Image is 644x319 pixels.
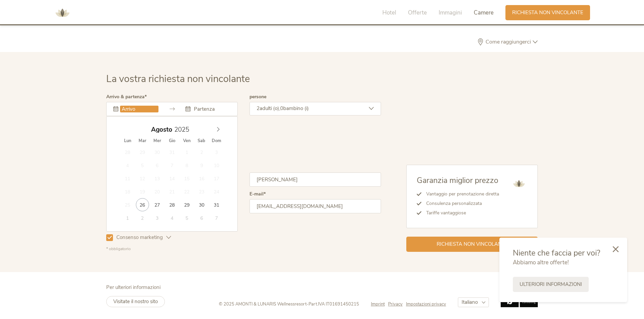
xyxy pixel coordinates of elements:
[474,9,494,17] span: Camere
[388,301,406,307] a: Privacy
[417,175,498,186] span: Garanzia miglior prezzo
[165,159,178,172] span: Agosto 7, 2025
[250,172,381,187] input: Cognome
[283,105,309,112] span: bambino (i)
[195,145,208,159] span: Agosto 2, 2025
[406,301,446,307] a: Impostazioni privacy
[210,198,223,211] span: Agosto 31, 2025
[113,298,158,305] span: Visitate il nostro sito
[180,145,193,159] span: Agosto 1, 2025
[121,185,134,198] span: Agosto 18, 2025
[121,172,134,185] span: Agosto 11, 2025
[136,172,149,185] span: Agosto 12, 2025
[408,9,427,17] span: Offerte
[520,281,582,288] span: Ulteriori informazioni
[260,105,280,112] span: adulti (o),
[210,159,223,172] span: Agosto 10, 2025
[165,172,178,185] span: Agosto 14, 2025
[382,9,396,17] span: Hotel
[135,139,150,143] span: Mar
[165,185,178,198] span: Agosto 21, 2025
[136,145,149,159] span: Luglio 29, 2025
[210,185,223,198] span: Agosto 24, 2025
[180,211,193,224] span: Settembre 5, 2025
[150,139,165,143] span: Mer
[421,208,499,218] li: Tariffe vantaggiose
[250,199,381,213] input: E-mail
[121,211,134,224] span: Settembre 1, 2025
[513,277,589,292] a: Ulteriori informazioni
[195,198,208,211] span: Agosto 30, 2025
[280,105,283,112] span: 0
[180,159,193,172] span: Agosto 8, 2025
[484,39,533,45] span: Come raggiungerci
[121,159,134,172] span: Agosto 4, 2025
[512,9,583,16] span: Richiesta non vincolante
[52,3,72,23] img: AMONTI & LUNARIS Wellnessresort
[172,125,195,134] input: Year
[195,159,208,172] span: Agosto 9, 2025
[121,198,134,211] span: Agosto 25, 2025
[513,259,569,266] span: Abbiamo altre offerte!
[210,172,223,185] span: Agosto 17, 2025
[439,9,462,17] span: Immagini
[421,189,499,199] li: Vantaggio per prenotazione diretta
[388,301,403,307] span: Privacy
[179,139,194,143] span: Ven
[106,296,165,307] a: Visitate il nostro sito
[371,301,388,307] a: Imprint
[106,95,147,99] label: Arrivo & partenza
[151,127,172,133] span: Agosto
[120,139,135,143] span: Lun
[209,139,224,143] span: Dom
[121,145,134,159] span: Luglio 28, 2025
[165,198,178,211] span: Agosto 28, 2025
[250,95,266,99] label: persone
[257,105,260,112] span: 2
[195,211,208,224] span: Settembre 6, 2025
[136,198,149,211] span: Agosto 26, 2025
[510,175,527,192] img: AMONTI & LUNARIS Wellnessresort
[180,172,193,185] span: Agosto 15, 2025
[180,198,193,211] span: Agosto 29, 2025
[106,246,381,252] div: * obbligatorio
[371,301,385,307] span: Imprint
[210,211,223,224] span: Settembre 7, 2025
[180,185,193,198] span: Agosto 22, 2025
[309,301,359,307] span: Part.IVA IT01691450215
[421,199,499,208] li: Consulenza personalizzata
[106,72,250,85] span: La vostra richiesta non vincolante
[150,172,164,185] span: Agosto 13, 2025
[165,139,179,143] span: Gio
[136,185,149,198] span: Agosto 19, 2025
[150,211,164,224] span: Settembre 3, 2025
[437,241,508,248] span: Richiesta non vincolante
[306,301,309,307] span: -
[165,211,178,224] span: Settembre 4, 2025
[106,284,160,291] span: Per ulteriori informazioni
[150,198,164,211] span: Agosto 27, 2025
[150,185,164,198] span: Agosto 20, 2025
[136,159,149,172] span: Agosto 5, 2025
[150,159,164,172] span: Agosto 6, 2025
[113,234,166,241] span: Consenso marketing
[195,185,208,198] span: Agosto 23, 2025
[219,301,306,307] span: © 2025 AMONTI & LUNARIS Wellnessresort
[513,248,600,258] span: Niente che faccia per voi?
[210,145,223,159] span: Agosto 3, 2025
[150,145,164,159] span: Luglio 30, 2025
[120,106,158,112] input: Arrivo
[165,145,178,159] span: Luglio 31, 2025
[250,192,266,196] label: E-mail
[195,172,208,185] span: Agosto 16, 2025
[194,139,209,143] span: Sab
[52,10,72,15] a: AMONTI & LUNARIS Wellnessresort
[136,211,149,224] span: Settembre 2, 2025
[192,106,231,112] input: Partenza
